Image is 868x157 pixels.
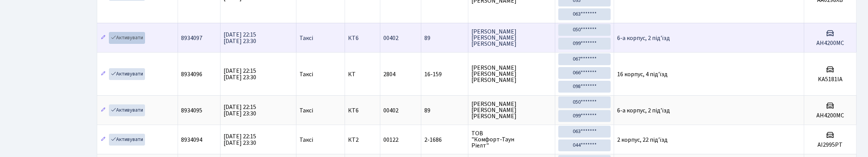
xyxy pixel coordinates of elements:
span: 89 [424,107,465,114]
span: 2804 [383,70,395,78]
h5: KA5181IA [807,76,853,83]
a: Активувати [109,134,145,146]
span: [PERSON_NAME] [PERSON_NAME] [PERSON_NAME] [471,29,552,47]
span: 6-а корпус, 2 під'їзд [617,34,670,42]
span: 00402 [383,34,399,42]
span: КТ6 [348,35,377,41]
a: Активувати [109,68,145,80]
span: 00122 [383,136,399,144]
a: Активувати [109,32,145,44]
span: Таксі [299,107,313,114]
span: [DATE] 22:15 [DATE] 23:30 [224,30,256,45]
span: [PERSON_NAME] [PERSON_NAME] [PERSON_NAME] [471,65,552,83]
span: [DATE] 22:15 [DATE] 23:30 [224,132,256,147]
span: КТ [348,71,377,77]
span: 6-а корпус, 2 під'їзд [617,106,670,115]
span: 00402 [383,106,399,115]
a: Активувати [109,104,145,116]
span: 16 корпус, 4 під'їзд [617,70,668,78]
span: 89 [424,35,465,41]
span: КТ2 [348,137,377,143]
span: [DATE] 22:15 [DATE] 23:30 [224,103,256,118]
span: 8934095 [181,106,202,115]
span: 2 корпус, 22 під'їзд [617,136,668,144]
span: Таксі [299,35,313,41]
span: ТОВ "Комфорт-Таун Ріелт" [471,130,552,149]
h5: AН4200МС [807,40,853,47]
span: [DATE] 22:15 [DATE] 23:30 [224,67,256,82]
span: 16-159 [424,71,465,77]
h5: AI2995PT [807,141,853,149]
span: КТ6 [348,107,377,114]
span: 8934097 [181,34,202,42]
span: 8934096 [181,70,202,78]
span: [PERSON_NAME] [PERSON_NAME] [PERSON_NAME] [471,101,552,119]
span: Таксі [299,137,313,143]
span: 8934094 [181,136,202,144]
span: Таксі [299,71,313,77]
span: 2-1686 [424,137,465,143]
h5: AН4200МС [807,112,853,119]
